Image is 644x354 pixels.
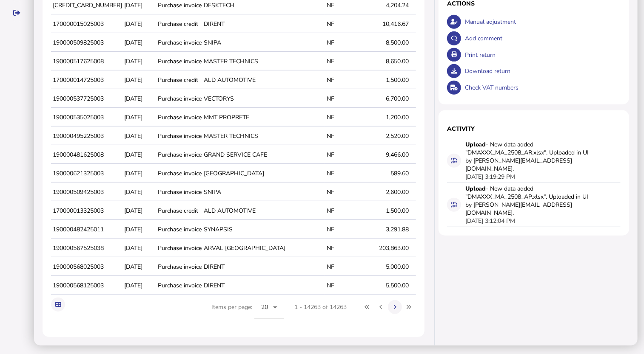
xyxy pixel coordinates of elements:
td: 190000509425003 [51,183,123,201]
button: Last page [402,300,416,314]
td: NF [325,127,358,145]
td: NF [325,71,358,89]
h1: Activity [447,125,621,133]
div: 5,000.00 [360,263,409,271]
div: 5,500.00 [360,281,409,289]
div: 10,416.67 [360,20,409,28]
button: Export table data to Excel [51,298,65,312]
div: 658.39 [411,225,460,233]
div: 1,500.00 [360,207,409,215]
div: 589.60 [360,169,409,177]
div: 1 - 14263 of 14263 [294,303,347,311]
td: Purchase invoice [156,34,202,52]
td: Purchase invoice [156,127,202,145]
div: 520.00 [411,188,460,196]
div: 9,466.00 [360,151,409,159]
td: MMT PROPRETE [202,109,325,126]
td: NF [325,165,358,183]
td: Purchase invoice [156,277,202,295]
td: NF [325,53,358,70]
button: Previous page [374,300,388,314]
td: DIRENT [202,277,325,295]
td: [GEOGRAPHIC_DATA] [202,165,325,183]
td: 190000481625008 [51,146,123,164]
td: NF [325,15,358,33]
td: NF [325,183,358,201]
div: 300.00 [411,207,460,215]
div: 300.00 [411,76,460,84]
button: First page [360,300,374,314]
div: [DATE] 3:12:04 PM [465,217,516,225]
button: Download return [447,64,461,78]
td: ARVAL [GEOGRAPHIC_DATA] [202,239,325,257]
td: [DATE] [123,277,156,295]
td: [DATE] [123,71,156,89]
td: SNIPA [202,183,325,201]
td: [DATE] [123,165,156,183]
td: [DATE] [123,202,156,220]
div: Add comment [463,30,621,47]
div: 2,083.33 [411,20,460,28]
td: [DATE] [123,127,156,145]
td: [DATE] [123,146,156,164]
td: SNIPA [202,34,325,52]
div: 1,340.00 [411,95,460,103]
div: Manual adjustment [463,14,621,30]
td: Purchase invoice [156,221,202,239]
div: 203,863.00 [360,244,409,252]
div: 4,204.24 [360,1,409,9]
div: [DATE] 3:19:29 PM [465,173,516,181]
td: 170000014725003 [51,71,123,89]
td: Purchase invoice [156,183,202,201]
div: 1,200.00 [360,113,409,121]
td: 170000015025003 [51,15,123,33]
td: NF [325,277,358,295]
td: 170000013325003 [51,202,123,220]
div: Download return [463,63,621,79]
td: Purchase credit [156,15,202,33]
td: 190000568125003 [51,277,123,295]
button: Next page [388,300,402,314]
div: 8,650.00 [360,57,409,65]
div: 840.84 [411,1,460,9]
div: - New data added "DMAXXX_MA_2508_AR.xlsx". Uploaded in UI by [PERSON_NAME][EMAIL_ADDRESS][DOMAIN_... [465,140,593,173]
td: [DATE] [123,221,156,239]
td: Purchase invoice [156,109,202,126]
td: 190000568025003 [51,258,123,276]
button: Open printable view of return. [447,48,461,62]
td: GRAND SERVICE CAFE [202,146,325,164]
td: [DATE] [123,183,156,201]
div: 1,100.00 [411,281,460,289]
td: NF [325,202,358,220]
div: 1,000.00 [411,263,460,271]
div: 1,500.00 [360,76,409,84]
td: 190000482425011 [51,221,123,239]
td: DIRENT [202,258,325,276]
mat-form-field: Change page size [254,295,284,329]
td: 190000509825003 [51,34,123,52]
div: 2,520.00 [360,132,409,140]
td: VECTORYS [202,90,325,108]
div: 240.00 [411,113,460,121]
span: 20 [261,303,268,311]
div: 8,500.00 [360,39,409,47]
td: Purchase invoice [156,53,202,70]
div: 117.92 [411,169,460,177]
td: Purchase invoice [156,239,202,257]
td: NF [325,221,358,239]
td: NF [325,90,358,108]
td: ALD AUTOMOTIVE [202,71,325,89]
td: DIRENT [202,15,325,33]
button: Make an adjustment to this return. [447,15,461,29]
td: NF [325,146,358,164]
div: Print return [463,47,621,63]
div: 3,291.88 [360,225,409,233]
td: 190000535025003 [51,109,123,126]
div: Items per page: [211,295,284,329]
button: Sign out [8,4,26,22]
div: 1,893.20 [411,151,460,159]
td: NF [325,109,358,126]
td: Purchase invoice [156,258,202,276]
td: [DATE] [123,53,156,70]
td: 190000495225003 [51,127,123,145]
